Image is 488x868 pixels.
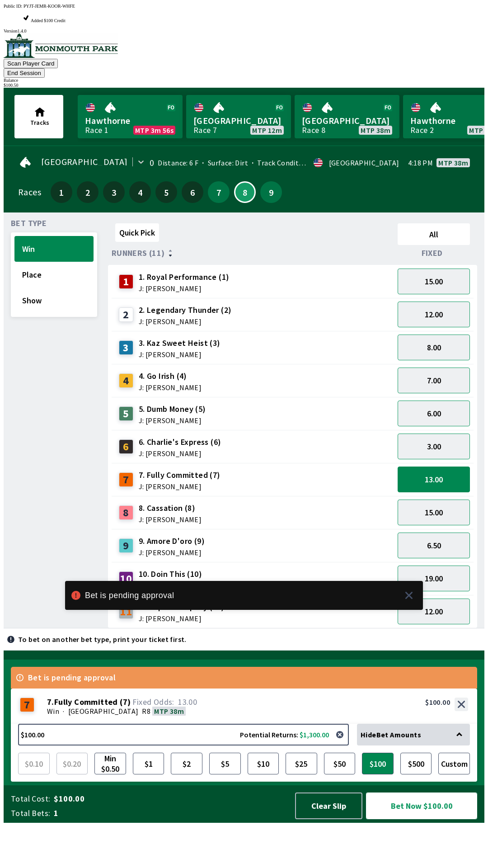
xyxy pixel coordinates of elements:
[139,436,221,448] span: 6. Charlie's Express (6)
[31,18,66,23] span: Added $100 Credit
[139,483,221,490] span: J: [PERSON_NAME]
[129,181,151,203] button: 4
[53,189,70,195] span: 1
[288,755,315,772] span: $25
[133,753,164,774] button: $1
[139,417,206,424] span: J: [PERSON_NAME]
[139,384,202,391] span: J: [PERSON_NAME]
[302,127,325,134] div: Race 8
[119,538,133,553] div: 9
[398,269,470,294] button: 15.00
[210,189,227,195] span: 7
[398,434,470,459] button: 3.00
[211,755,239,772] span: $5
[209,753,241,774] button: $5
[438,753,470,774] button: Custom
[186,95,291,138] a: [GEOGRAPHIC_DATA]Race 7MTP 12m
[139,516,202,523] span: J: [PERSON_NAME]
[252,127,282,134] span: MTP 12m
[119,227,155,238] span: Quick Pick
[139,403,206,415] span: 5. Dumb Money (5)
[198,158,248,167] span: Surface: Dirt
[303,801,354,811] span: Clear Slip
[427,408,441,419] span: 6.00
[425,573,443,584] span: 19.00
[22,244,86,254] span: Win
[398,302,470,327] button: 12.00
[112,249,394,258] div: Runners (11)
[120,698,131,707] span: ( 7 )
[398,599,470,624] button: 12.00
[18,189,41,196] div: Races
[54,698,118,707] span: Fully Committed
[364,755,391,772] span: $100
[119,571,133,586] div: 10
[47,698,54,707] span: 7 .
[398,467,470,492] button: 13.00
[295,793,362,819] button: Clear Slip
[263,189,280,195] span: 9
[22,295,86,306] span: Show
[115,223,159,242] button: Quick Pick
[422,250,443,257] span: Fixed
[30,118,49,127] span: Tracks
[237,190,253,194] span: 8
[85,127,108,134] div: Race 1
[425,606,443,617] span: 12.00
[20,698,34,712] div: 7
[286,753,317,774] button: $25
[142,707,150,716] span: R8
[427,441,441,452] span: 3.00
[139,615,225,622] span: J: [PERSON_NAME]
[47,707,59,716] span: Win
[14,288,94,313] button: Show
[366,793,477,819] button: Bet Now $100.00
[408,159,433,166] span: 4:18 PM
[182,181,203,203] button: 6
[427,342,441,353] span: 8.00
[398,533,470,558] button: 6.50
[97,755,124,772] span: Min $0.50
[139,337,221,349] span: 3. Kaz Sweet Heist (3)
[324,753,356,774] button: $50
[4,28,484,33] div: Version 1.4.0
[260,181,282,203] button: 9
[119,274,133,289] div: 1
[425,507,443,518] span: 15.00
[79,189,96,195] span: 2
[193,127,217,134] div: Race 7
[171,753,202,774] button: $2
[302,115,392,127] span: [GEOGRAPHIC_DATA]
[11,808,50,819] span: Total Bets:
[18,724,349,745] button: $100.00Potential Returns: $1,300.00
[441,755,468,772] span: Custom
[139,285,230,292] span: J: [PERSON_NAME]
[150,159,154,166] div: 0
[119,406,133,421] div: 5
[155,181,177,203] button: 5
[14,95,63,138] button: Tracks
[119,373,133,388] div: 4
[248,753,279,774] button: $10
[398,335,470,360] button: 8.00
[425,474,443,485] span: 13.00
[326,755,353,772] span: $50
[248,158,332,167] span: Track Condition: Heavy
[119,472,133,487] div: 7
[119,505,133,520] div: 8
[139,304,232,316] span: 2. Legendary Thunder (2)
[139,271,230,283] span: 1. Royal Performance (1)
[403,755,430,772] span: $500
[119,340,133,355] div: 3
[135,127,174,134] span: MTP 3m 56s
[425,309,443,320] span: 12.00
[4,59,58,68] button: Scan Player Card
[14,262,94,288] button: Place
[184,189,201,195] span: 6
[119,439,133,454] div: 6
[158,158,198,167] span: Distance: 6 F
[135,755,162,772] span: $1
[400,753,432,774] button: $500
[398,401,470,426] button: 6.00
[105,189,122,195] span: 3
